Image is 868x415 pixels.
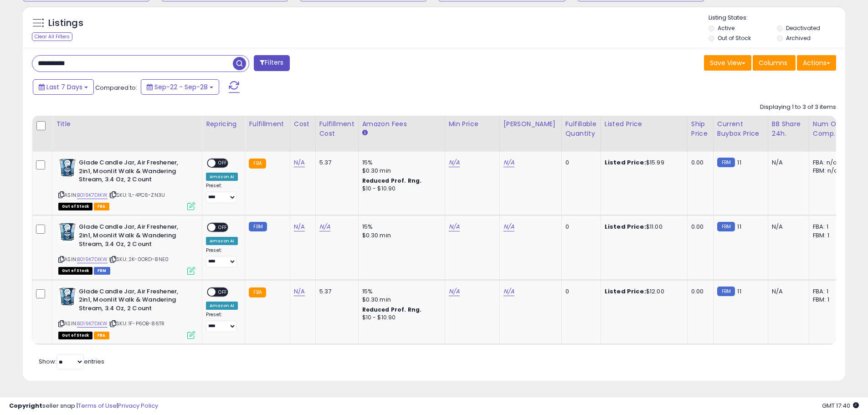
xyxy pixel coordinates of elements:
[565,159,594,167] div: 0
[294,222,305,231] a: N/A
[709,14,845,22] p: Listing States:
[254,55,289,71] button: Filters
[786,34,811,42] label: Archived
[362,119,441,129] div: Amazon Fees
[737,287,741,296] span: 11
[362,129,368,137] small: Amazon Fees.
[605,287,680,296] div: $12.00
[772,287,802,296] div: N/A
[813,223,843,231] div: FBA: 1
[772,159,802,167] div: N/A
[206,247,238,268] div: Preset:
[362,167,438,175] div: $0.30 min
[94,203,109,210] span: FBA
[79,159,190,186] b: Glade Candle Jar, Air Freshener, 2in1, Moonlit Walk & Wandering Stream, 3.4 Oz, 2 Count
[565,223,594,231] div: 0
[691,287,706,296] div: 0.00
[718,34,751,42] label: Out of Stock
[78,401,117,410] a: Terms of Use
[362,185,438,193] div: $10 - $10.90
[216,159,230,167] span: OFF
[717,222,735,231] small: FBM
[77,256,108,263] a: B019K7DIKW
[605,223,680,231] div: $11.00
[109,256,169,263] span: | SKU: 2K-0ORD-8NE0
[216,224,230,231] span: OFF
[94,267,110,275] span: FBM
[58,159,195,209] div: ASIN:
[118,401,158,410] a: Privacy Policy
[319,159,351,167] div: 5.37
[503,119,558,129] div: [PERSON_NAME]
[154,82,208,92] span: Sep-22 - Sep-28
[249,159,266,169] small: FBA
[772,119,805,138] div: BB Share 24h.
[813,167,843,175] div: FBM: n/a
[605,222,646,231] b: Listed Price:
[319,222,330,231] a: N/A
[753,55,796,71] button: Columns
[58,223,195,273] div: ASIN:
[216,288,230,296] span: OFF
[294,158,305,167] a: N/A
[294,287,305,296] a: N/A
[822,401,859,410] span: 2025-10-6 17:40 GMT
[206,183,238,203] div: Preset:
[737,222,741,231] span: 11
[565,119,597,138] div: Fulfillable Quantity
[58,223,77,241] img: 51JTCUfX+9L._SL40_.jpg
[32,32,72,41] div: Clear All Filters
[797,55,836,71] button: Actions
[319,287,351,296] div: 5.37
[109,320,164,327] span: | SKU: 1F-P6OB-86TR
[760,103,836,112] div: Displaying 1 to 3 of 3 items
[813,296,843,304] div: FBM: 1
[33,79,94,95] button: Last 7 Days
[79,287,190,315] b: Glade Candle Jar, Air Freshener, 2in1, Moonlit Walk & Wandering Stream, 3.4 Oz, 2 Count
[362,159,438,167] div: 15%
[77,191,108,199] a: B019K7DIKW
[813,287,843,296] div: FBA: 1
[737,158,741,167] span: 11
[362,223,438,231] div: 15%
[206,119,241,129] div: Repricing
[319,119,354,138] div: Fulfillment Cost
[206,312,238,332] div: Preset:
[46,82,82,92] span: Last 7 Days
[605,159,680,167] div: $15.99
[503,287,514,296] a: N/A
[772,223,802,231] div: N/A
[249,287,266,297] small: FBA
[813,231,843,240] div: FBM: 1
[717,287,735,296] small: FBM
[294,119,312,129] div: Cost
[503,222,514,231] a: N/A
[691,119,709,138] div: Ship Price
[786,24,820,32] label: Deactivated
[58,159,77,177] img: 51JTCUfX+9L._SL40_.jpg
[718,24,734,32] label: Active
[249,119,286,129] div: Fulfillment
[362,306,422,313] b: Reduced Prof. Rng.
[605,119,683,129] div: Listed Price
[58,267,92,275] span: All listings that are currently out of stock and unavailable for purchase on Amazon
[94,332,109,339] span: FBA
[362,287,438,296] div: 15%
[9,401,42,410] strong: Copyright
[362,177,422,184] b: Reduced Prof. Rng.
[759,58,787,67] span: Columns
[77,320,108,328] a: B019K7DIKW
[206,173,238,181] div: Amazon AI
[362,231,438,240] div: $0.30 min
[58,332,92,339] span: All listings that are currently out of stock and unavailable for purchase on Amazon
[48,17,83,30] h5: Listings
[717,158,735,167] small: FBM
[249,222,267,231] small: FBM
[813,119,846,138] div: Num of Comp.
[717,119,764,138] div: Current Buybox Price
[813,159,843,167] div: FBA: n/a
[449,222,460,231] a: N/A
[449,119,496,129] div: Min Price
[691,223,706,231] div: 0.00
[605,287,646,296] b: Listed Price:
